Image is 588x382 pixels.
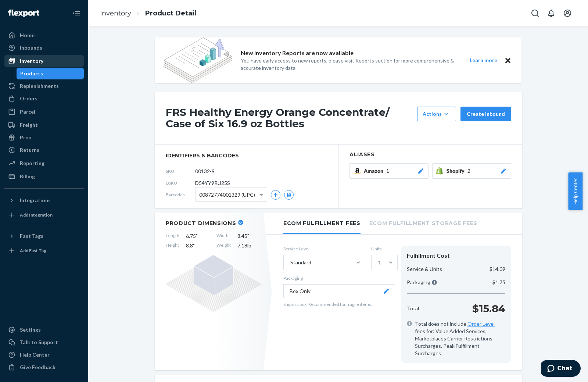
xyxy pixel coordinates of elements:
[386,167,389,175] span: 1
[20,212,53,218] div: Add Integration
[20,173,35,180] div: Billing
[20,364,55,371] div: Give Feedback
[166,232,179,240] span: Length
[407,265,442,273] p: Service & Units
[186,232,210,240] span: 6.75
[4,157,84,169] a: Reporting
[560,6,575,21] button: Open account menu
[4,245,84,257] a: Add Fast Tag
[377,259,378,266] input: 1
[20,326,41,333] div: Settings
[4,42,84,54] a: Inbounds
[241,49,354,57] p: New Inventory Reports are now available
[467,321,495,327] a: Order Level
[166,152,327,159] span: identifiers & barcodes
[4,194,84,206] button: Integrations
[283,284,395,298] button: Box Only
[166,168,195,174] span: SKU
[4,29,84,41] a: Home
[17,68,84,79] a: Products
[378,259,381,266] div: 1
[528,6,542,21] button: Open Search Box
[364,167,386,175] span: Amazon
[283,301,395,307] p: Ship in a box. Recommended for fragile items.
[4,119,84,131] a: Freight
[4,93,84,104] a: Orders
[423,110,451,118] div: Actions
[241,57,456,72] p: You have early access to new reports, please visit Reports section for more comprehensive & accur...
[349,152,511,157] h2: Aliases
[145,9,196,17] a: Product Detail
[415,320,505,357] span: Total does not include fees for: Value Added Services, Marketplaces Carrier Restrictions Surcharg...
[371,246,395,252] label: Units
[349,163,429,179] button: Amazon1
[4,132,84,143] a: Prep
[568,172,582,210] button: Help Center
[417,107,456,121] button: Actions
[369,213,477,233] li: Ecom Fulfillment Storage Fees
[490,265,505,273] p: $14.09
[4,209,84,221] a: Add Integration
[4,106,84,118] a: Parcel
[193,242,195,249] span: "
[20,82,59,90] div: Replenishments
[195,179,230,187] span: D54YY9RU25S
[432,163,511,179] button: Shopify2
[290,259,311,266] div: Standard
[467,167,470,175] span: 2
[20,197,51,204] div: Integrations
[20,351,50,358] div: Help Center
[237,232,261,240] span: 8.45
[472,301,505,316] p: $15.84
[216,232,231,240] span: Width
[407,305,419,312] p: Total
[166,192,195,198] span: Barcodes
[20,134,31,141] div: Prep
[407,279,437,286] p: Packaging
[166,220,236,226] h2: Product Dimensions
[492,279,505,286] p: $1.75
[460,107,511,121] button: Create inbound
[196,233,198,239] span: "
[20,232,43,240] div: Fast Tags
[20,95,37,102] div: Orders
[100,9,131,17] a: Inventory
[4,144,84,156] a: Returns
[20,57,43,65] div: Inventory
[4,80,84,92] a: Replenishments
[447,167,467,175] span: Shopify
[166,242,179,249] span: Height
[20,70,43,77] div: Products
[247,233,249,239] span: "
[4,171,84,182] a: Billing
[237,242,261,249] span: 7.18 lb
[164,38,232,83] img: new-reports-banner-icon.82668bd98b6a51aee86340f2a7b77ae3.png
[20,44,42,51] div: Inbounds
[20,32,35,39] div: Home
[4,324,84,336] a: Settings
[20,247,46,254] div: Add Fast Tag
[4,349,84,361] a: Help Center
[4,336,84,348] button: Talk to Support
[4,361,84,373] button: Give Feedback
[407,251,505,260] div: Fulfillment Cost
[20,146,39,154] div: Returns
[199,189,255,201] span: 00872774001329 (UPC)
[290,259,290,266] input: Standard
[20,108,35,115] div: Parcel
[4,230,84,242] button: Fast Tags
[186,242,210,249] span: 8.8
[465,56,502,65] button: Learn more
[69,6,84,21] button: Close Navigation
[541,360,581,378] iframe: Opens a widget where you can chat to one of our agents
[166,180,195,186] span: DSKU
[216,242,231,249] span: Weight
[283,275,395,281] p: Packaging
[503,56,513,65] button: Close
[4,55,84,67] a: Inventory
[544,6,559,21] button: Open notifications
[283,213,361,234] li: Ecom Fulfillment Fees
[20,121,38,129] div: Freight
